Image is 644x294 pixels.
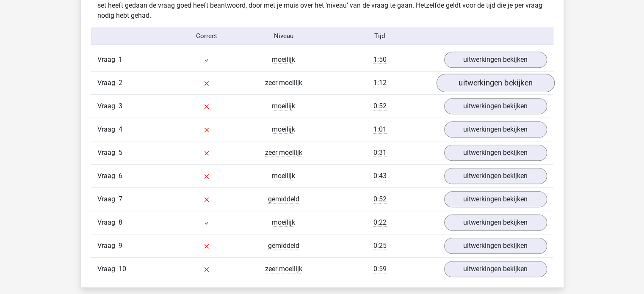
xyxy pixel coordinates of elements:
[373,172,387,180] span: 0:43
[97,124,119,135] span: Vraag
[119,172,122,180] span: 6
[97,217,119,228] span: Vraag
[373,125,387,134] span: 1:01
[272,125,295,134] span: moeilijk
[265,148,302,157] span: zeer moeilijk
[119,218,122,226] span: 8
[97,55,119,65] span: Vraag
[97,264,119,274] span: Vraag
[97,171,119,181] span: Vraag
[322,31,437,41] div: Tijd
[444,168,547,184] a: uitwerkingen bekijken
[272,172,295,180] span: moeilijk
[444,52,547,68] a: uitwerkingen bekijken
[373,265,387,273] span: 0:59
[444,121,547,137] a: uitwerkingen bekijken
[272,55,295,64] span: moeilijk
[265,265,302,273] span: zeer moeilijk
[373,218,387,227] span: 0:22
[97,194,119,204] span: Vraag
[168,31,245,41] div: Correct
[373,79,387,87] span: 1:12
[373,242,387,250] span: 0:25
[119,195,122,203] span: 7
[373,55,387,64] span: 1:50
[97,101,119,111] span: Vraag
[119,242,122,250] span: 9
[444,145,547,161] a: uitwerkingen bekijken
[245,31,322,41] div: Niveau
[373,195,387,203] span: 0:52
[119,125,122,133] span: 4
[444,191,547,207] a: uitwerkingen bekijken
[97,241,119,251] span: Vraag
[444,261,547,277] a: uitwerkingen bekijken
[373,102,387,110] span: 0:52
[119,148,122,157] span: 5
[97,148,119,158] span: Vraag
[436,74,554,92] a: uitwerkingen bekijken
[97,78,119,88] span: Vraag
[119,79,122,87] span: 2
[268,242,299,250] span: gemiddeld
[119,265,126,273] span: 10
[373,148,387,157] span: 0:31
[272,218,295,227] span: moeilijk
[444,214,547,231] a: uitwerkingen bekijken
[265,79,302,87] span: zeer moeilijk
[444,238,547,254] a: uitwerkingen bekijken
[119,102,122,110] span: 3
[268,195,299,203] span: gemiddeld
[444,98,547,114] a: uitwerkingen bekijken
[119,55,122,63] span: 1
[272,102,295,110] span: moeilijk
